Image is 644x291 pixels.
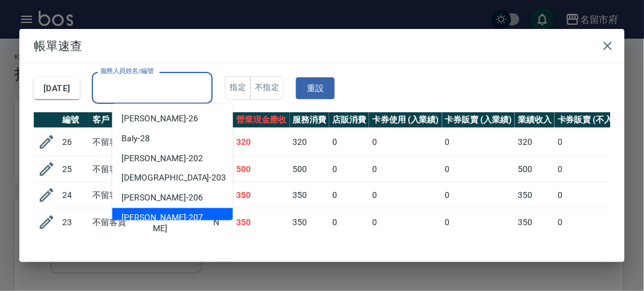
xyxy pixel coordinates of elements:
[89,128,150,156] td: 不留客資
[442,156,515,182] td: 0
[122,172,227,185] span: [DEMOGRAPHIC_DATA] -203
[555,208,636,237] td: 0
[34,77,80,100] button: [DATE]
[555,112,636,128] th: 卡券販賣 (不入業績)
[515,128,555,156] td: 320
[250,76,284,100] button: 不指定
[122,212,203,225] span: [PERSON_NAME] -207
[329,182,369,208] td: 0
[210,208,233,237] td: N
[122,132,150,145] span: Baly -28
[122,192,203,205] span: [PERSON_NAME] -206
[296,77,335,100] button: 重設
[59,208,89,237] td: 23
[89,156,150,182] td: 不留客資
[59,156,89,182] td: 25
[369,156,442,182] td: 0
[369,128,442,156] td: 0
[555,182,636,208] td: 0
[329,156,369,182] td: 0
[515,208,555,237] td: 350
[225,76,251,100] button: 指定
[19,29,625,63] h2: 帳單速查
[329,208,369,237] td: 0
[290,156,330,182] td: 500
[290,128,330,156] td: 320
[89,182,150,208] td: 不留客資
[555,128,636,156] td: 0
[515,156,555,182] td: 500
[555,156,636,182] td: 0
[290,182,330,208] td: 350
[233,112,290,128] th: 營業現金應收
[329,128,369,156] td: 0
[89,112,150,128] th: 客戶
[290,112,330,128] th: 服務消費
[59,182,89,208] td: 24
[59,128,89,156] td: 26
[515,182,555,208] td: 350
[369,208,442,237] td: 0
[369,182,442,208] td: 0
[233,128,290,156] td: 320
[442,112,515,128] th: 卡券販賣 (入業績)
[442,128,515,156] td: 0
[100,66,153,75] label: 服務人員姓名/編號
[122,152,203,165] span: [PERSON_NAME] -202
[122,112,198,125] span: [PERSON_NAME] -26
[233,182,290,208] td: 350
[442,182,515,208] td: 0
[233,156,290,182] td: 500
[515,112,555,128] th: 業績收入
[89,208,150,237] td: 不留客資
[59,112,89,128] th: 編號
[442,208,515,237] td: 0
[329,112,369,128] th: 店販消費
[290,208,330,237] td: 350
[150,208,210,237] td: [PERSON_NAME]
[369,112,442,128] th: 卡券使用 (入業績)
[233,208,290,237] td: 350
